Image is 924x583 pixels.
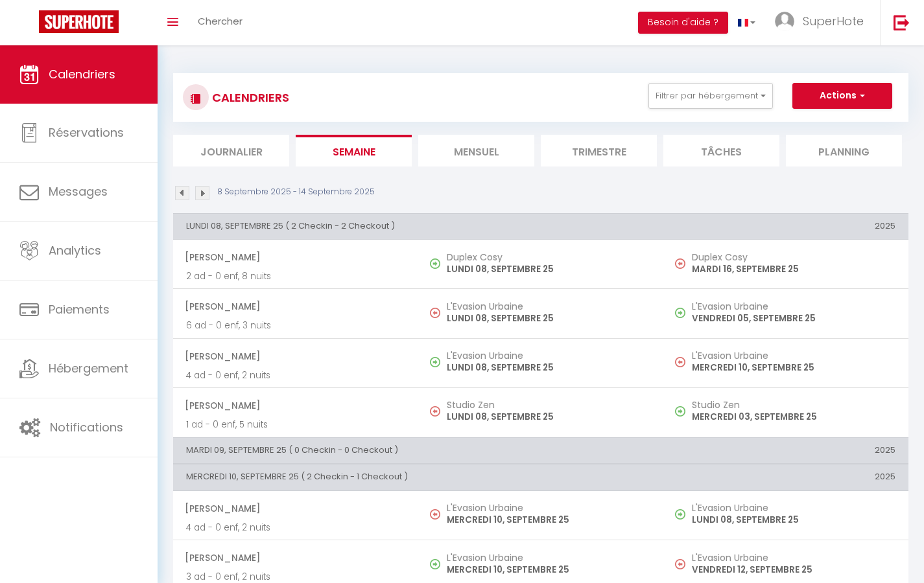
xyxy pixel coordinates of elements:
img: NO IMAGE [430,308,440,318]
th: 2025 [663,464,908,490]
span: [PERSON_NAME] [185,245,405,269]
th: MARDI 09, SEPTEMBRE 25 ( 0 Checkin - 0 Checkout ) [173,437,663,463]
img: Super Booking [39,10,119,33]
h5: L'Evasion Urbaine [692,553,895,563]
span: [PERSON_NAME] [185,294,405,319]
li: Journalier [173,135,289,166]
p: VENDREDI 05, SEPTEMBRE 25 [692,312,895,325]
li: Trimestre [541,135,657,166]
h5: L'Evasion Urbaine [692,301,895,312]
p: LUNDI 08, SEPTEMBRE 25 [447,312,650,325]
img: ... [775,12,794,31]
span: [PERSON_NAME] [185,496,405,521]
p: LUNDI 08, SEPTEMBRE 25 [447,262,650,276]
p: MARDI 16, SEPTEMBRE 25 [692,262,895,276]
img: NO IMAGE [675,509,685,520]
span: [PERSON_NAME] [185,393,405,418]
h5: L'Evasion Urbaine [692,350,895,361]
p: 4 ad - 0 enf, 2 nuits [186,521,405,534]
span: [PERSON_NAME] [185,344,405,369]
button: Filtrer par hébergement [648,83,773,109]
img: NO IMAGE [675,308,685,318]
h5: Studio Zen [447,400,650,410]
button: Ouvrir le widget de chat LiveChat [10,5,49,44]
span: Réservations [49,124,124,141]
th: MERCREDI 10, SEPTEMBRE 25 ( 2 Checkin - 1 Checkout ) [173,464,663,490]
button: Besoin d'aide ? [638,12,728,34]
span: SuperHote [803,13,864,29]
li: Planning [786,135,902,166]
h5: Duplex Cosy [447,252,650,262]
img: NO IMAGE [675,357,685,367]
li: Semaine [296,135,412,166]
span: Analytics [49,242,101,258]
h5: L'Evasion Urbaine [447,553,650,563]
img: NO IMAGE [675,559,685,569]
p: MERCREDI 10, SEPTEMBRE 25 [692,361,895,374]
p: MERCREDI 10, SEPTEMBRE 25 [447,563,650,577]
p: VENDREDI 12, SEPTEMBRE 25 [692,563,895,577]
img: NO IMAGE [430,406,440,417]
h5: L'Evasion Urbaine [447,301,650,312]
span: Paiements [49,301,110,317]
p: LUNDI 08, SEPTEMBRE 25 [447,361,650,374]
th: 2025 [663,437,908,463]
th: 2025 [663,213,908,239]
p: LUNDI 08, SEPTEMBRE 25 [447,410,650,424]
img: NO IMAGE [675,258,685,269]
h3: CALENDRIERS [209,83,289,112]
span: Chercher [198,14,243,28]
p: 8 Septembre 2025 - 14 Septembre 2025 [217,186,375,198]
span: Calendriers [49,66,115,82]
span: Hébergement [49,360,128,376]
h5: L'Evasion Urbaine [692,503,895,513]
li: Tâches [663,135,779,166]
img: logout [894,14,910,30]
p: 1 ad - 0 enf, 5 nuits [186,418,405,431]
span: [PERSON_NAME] [185,545,405,570]
span: Messages [49,183,108,200]
h5: L'Evasion Urbaine [447,503,650,513]
p: MERCREDI 03, SEPTEMBRE 25 [692,410,895,424]
span: Notifications [50,419,123,435]
h5: Studio Zen [692,400,895,410]
li: Mensuel [418,135,534,166]
p: 6 ad - 0 enf, 3 nuits [186,319,405,332]
button: Actions [792,83,892,109]
h5: Duplex Cosy [692,252,895,262]
h5: L'Evasion Urbaine [447,350,650,361]
img: NO IMAGE [675,406,685,417]
img: NO IMAGE [430,509,440,520]
p: 2 ad - 0 enf, 8 nuits [186,269,405,283]
p: 4 ad - 0 enf, 2 nuits [186,369,405,382]
th: LUNDI 08, SEPTEMBRE 25 ( 2 Checkin - 2 Checkout ) [173,213,663,239]
p: MERCREDI 10, SEPTEMBRE 25 [447,513,650,527]
p: LUNDI 08, SEPTEMBRE 25 [692,513,895,527]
